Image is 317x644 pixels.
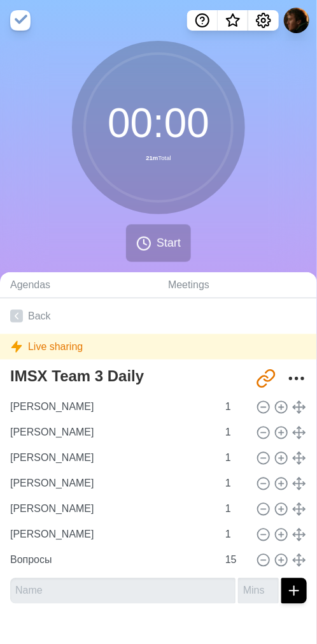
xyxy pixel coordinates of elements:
[5,497,218,522] input: Name
[10,578,236,604] input: Name
[284,366,309,392] button: More
[158,272,317,298] a: Meetings
[253,366,279,392] button: Share link
[187,10,218,31] button: Help
[218,10,248,31] button: What’s new
[126,224,191,262] button: Start
[5,446,218,471] input: Name
[220,548,251,573] input: Mins
[5,420,218,446] input: Name
[10,10,31,31] img: timeblocks logo
[5,522,218,548] input: Name
[5,395,218,420] input: Name
[220,522,251,548] input: Mins
[220,471,251,497] input: Mins
[220,420,251,446] input: Mins
[220,395,251,420] input: Mins
[220,446,251,471] input: Mins
[238,578,279,604] input: Mins
[5,471,218,497] input: Name
[220,497,251,522] input: Mins
[248,10,279,31] button: Settings
[5,548,218,573] input: Name
[157,235,181,252] span: Start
